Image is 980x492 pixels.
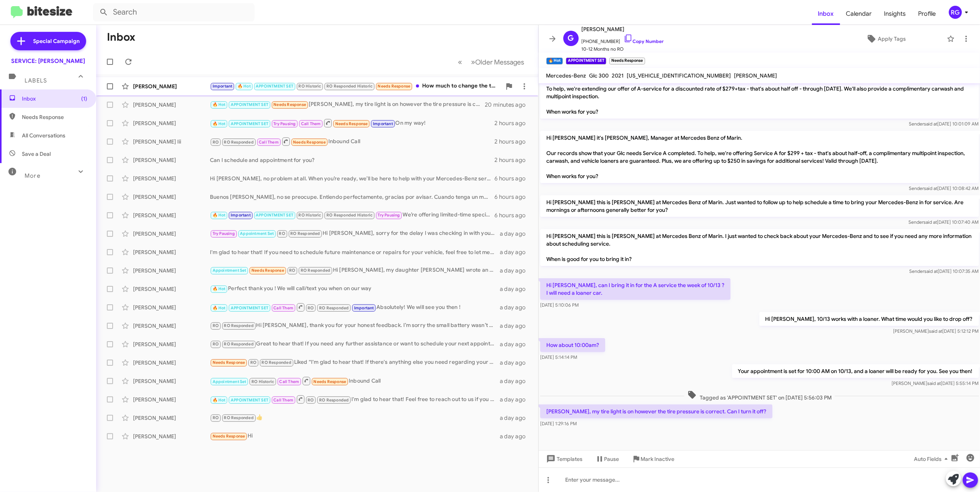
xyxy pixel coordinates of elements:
span: Templates [545,452,583,466]
span: « [458,57,463,67]
p: Your appointment is set for 10:00 AM on 10/13, and a loaner will be ready for you. See you then! [732,364,978,378]
div: 6 hours ago [494,175,532,182]
span: said at [929,328,942,334]
div: [PERSON_NAME] [133,193,210,201]
span: Sender [DATE] 10:08:42 AM [909,185,978,191]
span: RO Responded Historic [326,213,373,218]
span: 🔥 Hot [213,213,226,218]
span: Sender [DATE] 10:01:09 AM [909,121,978,127]
div: Inbound Call [210,376,499,386]
div: a day ago [499,359,532,367]
span: Call Them [273,398,293,403]
button: Next [467,54,529,70]
span: RO Responded [262,360,291,365]
span: Needs Response [293,140,326,145]
a: Calendar [840,3,878,25]
div: On my way! [210,118,494,128]
span: [DATE] 5:14:14 PM [540,354,577,360]
div: a day ago [499,414,532,422]
small: 🔥 Hot [546,58,563,64]
p: [PERSON_NAME], my tire light is on however the tire pressure is correct. Can I turn it off? [540,404,772,418]
span: said at [924,268,938,274]
div: a day ago [499,267,532,274]
span: RO Historic [251,379,274,384]
div: SERVICE: [PERSON_NAME] [11,57,85,65]
nav: Page navigation example [454,54,529,70]
span: Important [373,121,393,126]
span: Call Them [273,305,293,310]
div: [PERSON_NAME] [133,322,210,330]
div: 2 hours ago [494,138,532,145]
span: Auto Fields [914,452,951,466]
span: 🔥 Hot [238,84,251,89]
span: [PERSON_NAME] [DATE] 5:55:14 PM [892,380,978,386]
span: Inbox [22,95,87,102]
button: Templates [539,452,589,466]
div: [PERSON_NAME] [133,304,210,311]
span: RO [213,342,219,347]
div: [PERSON_NAME] [133,267,210,274]
p: Hi [PERSON_NAME], 10/13 works with a loaner. What time would you like to drop off? [759,312,978,326]
div: Perfect thank you ! We will call/text you when on our way [210,284,499,293]
span: RO Responded [224,342,253,347]
span: APPOINTMENT SET [256,84,293,89]
div: Inbound Call [210,137,494,146]
span: Profile [912,3,942,25]
span: Older Messages [476,58,524,66]
div: [PERSON_NAME] [133,396,210,403]
div: [PERSON_NAME] [133,340,210,348]
span: APPOINTMENT SET [231,121,268,126]
small: APPOINTMENT SET [566,58,606,64]
span: [PERSON_NAME] [582,25,664,34]
span: RO Responded [224,323,253,328]
span: 🔥 Hot [213,286,226,291]
span: RO [308,305,314,310]
div: [PERSON_NAME] [133,414,210,422]
span: 10-12 Months no RO [582,45,664,53]
span: [DATE] 5:10:06 PM [540,302,579,308]
div: RG [949,6,962,19]
span: said at [924,121,937,127]
a: Copy Number [624,38,664,44]
span: Needs Response [378,84,411,89]
span: (1) [81,95,87,102]
span: RO Responded [224,140,253,145]
div: a day ago [499,248,532,256]
span: Apply Tags [878,32,906,46]
small: Needs Response [609,58,645,64]
button: Previous [454,54,467,70]
div: a day ago [499,304,532,311]
div: a day ago [499,377,532,385]
span: said at [927,380,941,386]
span: Save a Deal [22,150,51,158]
div: a day ago [499,322,532,330]
span: Needs Response [335,121,368,126]
span: Important [231,213,251,218]
h1: Inbox [107,31,135,43]
span: Appointment Set [240,231,274,236]
span: Call Them [301,121,321,126]
span: RO [279,231,285,236]
button: Apply Tags [828,32,943,46]
span: Pause [604,452,619,466]
span: Needs Response [213,434,245,439]
span: Try Pausing [378,213,400,218]
span: Appointment Set [213,379,246,384]
span: [PERSON_NAME] [DATE] 5:12:12 PM [893,328,978,334]
div: Buenos [PERSON_NAME], no se preocupe. Entiendo perfectamente, gracias por avisar. Cuando tenga un... [210,193,494,201]
div: [PERSON_NAME] [133,156,210,164]
div: Hi [PERSON_NAME], thank you for your honest feedback. I’m sorry the small battery wasn’t addresse... [210,321,499,330]
span: [PHONE_NUMBER] [582,34,664,45]
div: 2 hours ago [494,156,532,164]
span: Special Campaign [33,37,80,45]
div: 20 minutes ago [486,101,532,109]
a: Insights [878,3,912,25]
span: Important [354,305,374,310]
span: Needs Response [22,113,87,121]
span: Call Them [280,379,299,384]
p: Hi [PERSON_NAME], can I bring it in for the A service the week of 10/13 ? I will need a loaner car. [540,278,730,300]
span: [PERSON_NAME] [734,72,777,79]
a: Special Campaign [10,32,86,50]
